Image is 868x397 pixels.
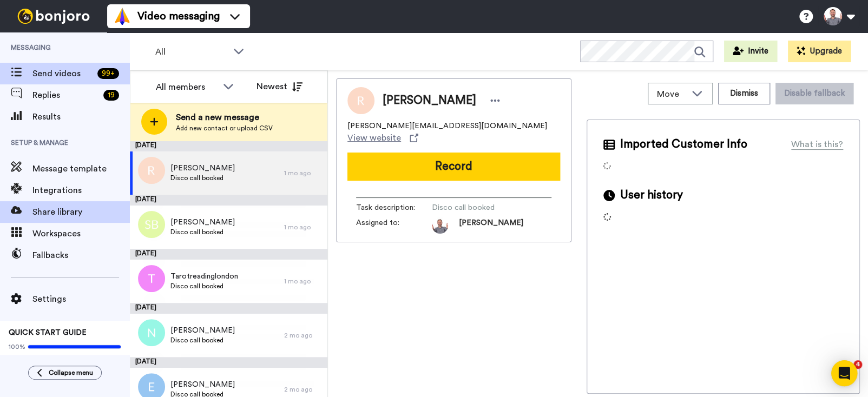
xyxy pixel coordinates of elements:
[284,331,322,340] div: 2 mo ago
[13,9,94,24] img: bj-logo-header-white.svg
[103,90,119,101] div: 19
[284,385,322,394] div: 2 mo ago
[28,366,102,380] button: Collapse menu
[170,336,235,345] span: Disco call booked
[170,228,235,236] span: Disco call booked
[724,41,777,62] button: Invite
[130,249,327,260] div: [DATE]
[831,360,857,386] div: Open Intercom Messenger
[170,217,235,228] span: [PERSON_NAME]
[791,138,843,151] div: What is this?
[32,162,130,175] span: Message template
[775,83,853,104] button: Disable fallback
[620,136,747,153] span: Imported Customer Info
[9,342,25,351] span: 100%
[284,169,322,177] div: 1 mo ago
[853,360,862,369] span: 4
[356,202,432,213] span: Task description :
[284,277,322,286] div: 1 mo ago
[138,265,165,292] img: t.png
[176,111,273,124] span: Send a new message
[138,319,165,346] img: n.png
[347,131,401,144] span: View website
[170,282,238,290] span: Disco call booked
[9,329,87,336] span: QUICK START GUIDE
[248,76,311,97] button: Newest
[130,303,327,314] div: [DATE]
[49,368,93,377] span: Collapse menu
[620,187,683,203] span: User history
[432,217,448,234] img: photo.jpg
[170,379,235,390] span: [PERSON_NAME]
[347,87,374,114] img: Image of Ross Bliben
[657,88,686,101] span: Move
[170,325,235,336] span: [PERSON_NAME]
[32,206,130,219] span: Share library
[130,141,327,151] div: [DATE]
[459,217,523,234] span: [PERSON_NAME]
[170,163,235,174] span: [PERSON_NAME]
[155,45,228,58] span: All
[347,153,560,181] button: Record
[356,217,432,234] span: Assigned to:
[32,89,99,102] span: Replies
[114,8,131,25] img: vm-color.svg
[32,293,130,306] span: Settings
[347,131,418,144] a: View website
[284,223,322,231] div: 1 mo ago
[176,124,273,133] span: Add new contact or upload CSV
[32,249,130,262] span: Fallbacks
[718,83,770,104] button: Dismiss
[130,195,327,206] div: [DATE]
[788,41,851,62] button: Upgrade
[347,121,547,131] span: [PERSON_NAME][EMAIL_ADDRESS][DOMAIN_NAME]
[156,81,218,94] div: All members
[32,67,93,80] span: Send videos
[130,357,327,368] div: [DATE]
[383,92,476,109] span: [PERSON_NAME]
[32,184,130,197] span: Integrations
[97,68,119,79] div: 99 +
[432,202,535,213] span: Disco call booked
[138,211,165,238] img: sb.png
[170,271,238,282] span: Tarotreadinglondon
[170,174,235,182] span: Disco call booked
[138,157,165,184] img: r.png
[32,227,130,240] span: Workspaces
[137,9,220,24] span: Video messaging
[32,110,130,123] span: Results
